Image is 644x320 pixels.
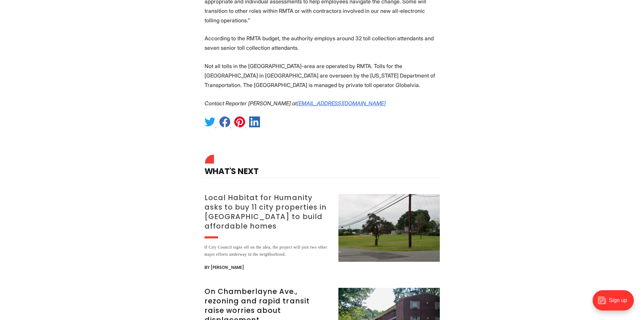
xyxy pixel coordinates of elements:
span: By [PERSON_NAME] [205,263,244,272]
em: Contact Reporter [PERSON_NAME] at [205,100,297,107]
a: [EMAIL_ADDRESS][DOMAIN_NAME] [297,100,386,107]
p: According to the RMTA budget, the authority employs around 32 toll collection attendants and seve... [205,34,440,52]
p: Not all tolls in the [GEOGRAPHIC_DATA]-area are operated by RMTA. Tolls for the [GEOGRAPHIC_DATA]... [205,61,440,90]
a: Local Habitat for Humanity asks to buy 11 city properties in [GEOGRAPHIC_DATA] to build affordabl... [205,194,440,272]
h4: What's Next [205,156,440,178]
h3: Local Habitat for Humanity asks to buy 11 city properties in [GEOGRAPHIC_DATA] to build affordabl... [205,193,330,231]
img: Local Habitat for Humanity asks to buy 11 city properties in Northside to build affordable homes [338,194,440,262]
iframe: portal-trigger [587,287,644,320]
div: If City Council signs off on the idea, the project will join two other major efforts underway in ... [205,244,330,258]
